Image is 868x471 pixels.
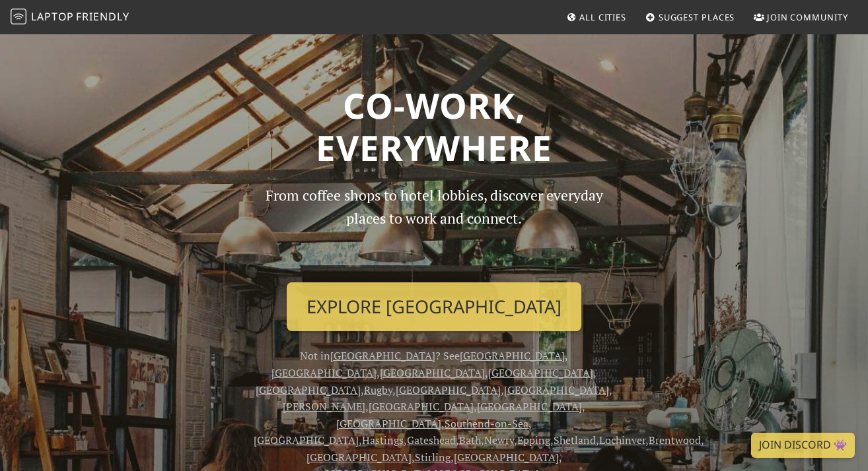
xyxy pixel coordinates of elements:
[330,348,435,363] a: [GEOGRAPHIC_DATA]
[11,6,129,29] a: LaptopFriendly LaptopFriendly
[65,84,803,168] h1: Co-work, Everywhere
[554,433,596,447] a: Shetland
[477,399,582,414] a: [GEOGRAPHIC_DATA]
[11,9,26,24] img: LaptopFriendly
[659,11,735,23] span: Suggest Places
[504,383,609,397] a: [GEOGRAPHIC_DATA]
[336,416,441,431] a: [GEOGRAPHIC_DATA]
[407,433,456,447] a: Gateshead
[454,450,559,464] a: [GEOGRAPHIC_DATA]
[396,383,501,397] a: [GEOGRAPHIC_DATA]
[364,383,392,397] a: Rugby
[271,365,377,380] a: [GEOGRAPHIC_DATA]
[517,433,550,447] a: Epping
[445,416,528,431] a: Southend-on-Sea
[459,433,481,447] a: Bath
[283,399,365,414] a: [PERSON_NAME]
[254,184,614,272] p: From coffee shops to hotel lobbies, discover everyday places to work and connect.
[287,282,581,331] a: Explore [GEOGRAPHIC_DATA]
[640,5,741,29] a: Suggest Places
[460,348,565,363] a: [GEOGRAPHIC_DATA]
[488,365,593,380] a: [GEOGRAPHIC_DATA]
[415,450,451,464] a: Stirling
[254,433,359,447] a: [GEOGRAPHIC_DATA]
[76,9,129,24] span: Friendly
[31,9,74,24] span: Laptop
[579,11,626,23] span: All Cities
[307,450,412,464] a: [GEOGRAPHIC_DATA]
[767,11,848,23] span: Join Community
[369,399,474,414] a: [GEOGRAPHIC_DATA]
[599,433,645,447] a: Lochinver
[561,5,632,29] a: All Cities
[256,383,361,397] a: [GEOGRAPHIC_DATA]
[751,433,855,458] a: Join Discord 👾
[380,365,485,380] a: [GEOGRAPHIC_DATA]
[649,433,701,447] a: Brentwood
[362,433,404,447] a: Hastings
[484,433,514,447] a: Newry
[748,5,853,29] a: Join Community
